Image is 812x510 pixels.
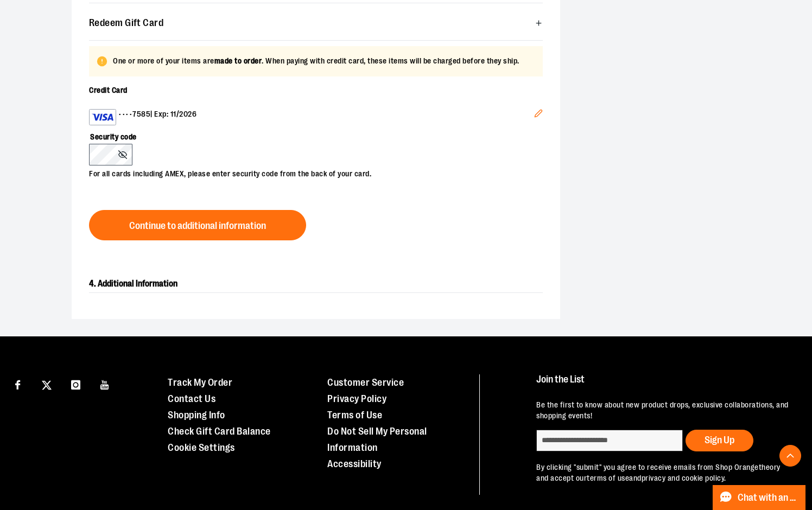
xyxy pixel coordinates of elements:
a: Track My Order [168,377,232,388]
button: Back To Top [779,445,801,467]
span: Redeem Gift Card [89,18,163,28]
a: Accessibility [327,458,382,469]
a: Check Gift Card Balance [168,426,271,437]
img: Twitter [42,380,52,390]
p: For all cards including AMEX, please enter security code from the back of your card. [89,165,532,180]
button: Continue to additional information [89,210,306,240]
a: Do Not Sell My Personal Information [327,426,427,453]
span: Continue to additional information [129,221,266,231]
p: By clicking "submit" you agree to receive emails from Shop Orangetheory and accept our and [536,462,791,484]
a: Privacy Policy [327,393,386,404]
span: Sign Up [705,435,734,445]
p: Be the first to know about new product drops, exclusive collaborations, and shopping events! [536,400,791,422]
h4: Join the List [536,374,791,394]
h2: 4. Additional Information [89,275,543,293]
button: Redeem Gift Card [89,12,543,34]
a: privacy and cookie policy. [642,474,726,482]
a: Customer Service [327,377,404,388]
span: Credit Card [89,86,128,94]
span: Chat with an Expert [738,493,799,503]
button: Edit [525,100,551,130]
a: Visit our Youtube page [96,374,115,393]
a: Contact Us [168,393,215,404]
a: Visit our X page [37,374,56,393]
a: Cookie Settings [168,442,235,453]
a: terms of use [587,474,629,482]
span: made to order [214,56,262,65]
button: Sign Up [686,430,753,451]
a: Shopping Info [168,410,225,420]
label: Security code [89,125,532,144]
div: •••• 7585 | Exp: 11/2026 [89,109,534,125]
input: enter email [536,430,683,451]
img: Visa card example showing the 16-digit card number on the front of the card [92,111,113,124]
a: Terms of Use [327,410,382,420]
a: Visit our Instagram page [66,374,85,393]
button: Chat with an Expert [713,485,806,510]
span: One or more of your items are . When paying with credit card, these items will be charged before ... [113,56,519,67]
a: Visit our Facebook page [8,374,27,393]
